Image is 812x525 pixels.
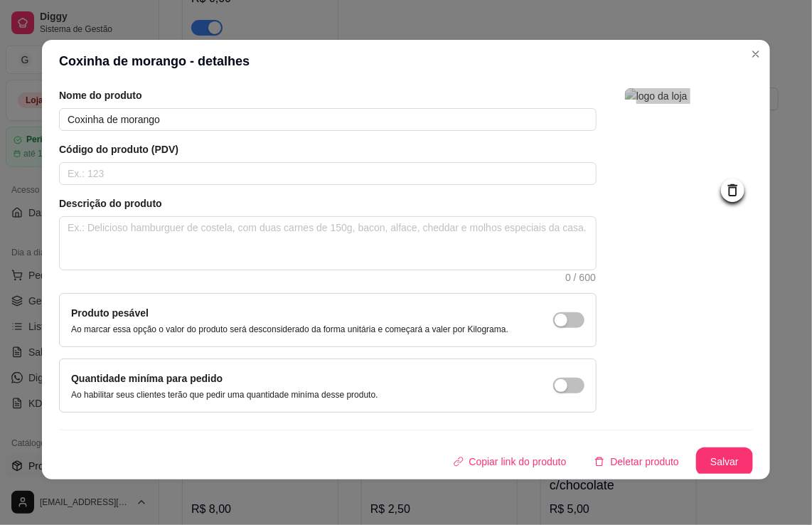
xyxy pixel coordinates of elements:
header: Coxinha de morango - detalhes [42,40,770,83]
input: Ex.: 123 [59,162,597,185]
button: Close [744,43,767,65]
span: delete [594,457,604,467]
img: logo da loja [625,88,753,216]
button: deleteDeletar produto [583,447,690,476]
button: Copiar link do produto [442,447,578,476]
input: Ex.: Hamburguer de costela [59,108,597,131]
article: Nome do produto [59,88,597,102]
button: Salvar [696,447,753,476]
label: Produto pesável [71,307,149,319]
p: Ao marcar essa opção o valor do produto será desconsiderado da forma unitária e começará a valer ... [71,324,508,335]
label: Quantidade miníma para pedido [71,373,223,384]
p: Ao habilitar seus clientes terão que pedir uma quantidade miníma desse produto. [71,389,378,401]
article: Descrição do produto [59,196,597,211]
article: Código do produto (PDV) [59,142,597,157]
